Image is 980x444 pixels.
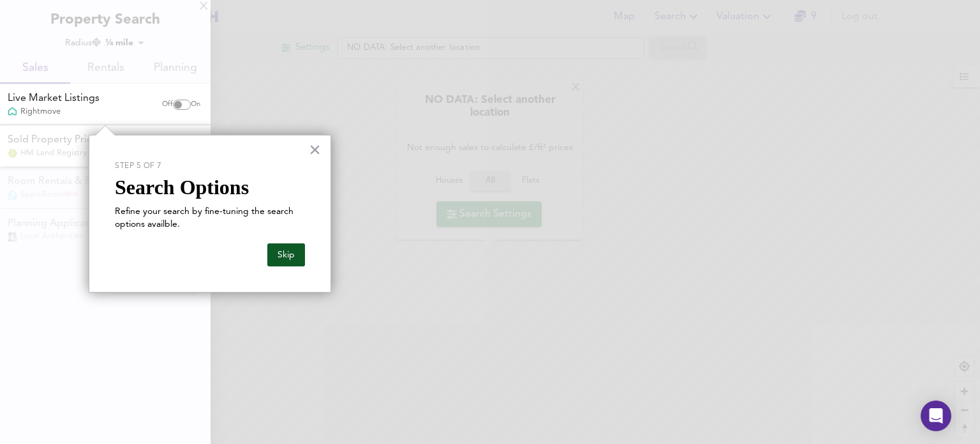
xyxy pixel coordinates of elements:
[921,401,951,431] div: Open Intercom Messenger
[115,161,305,172] p: Step 5 of 7
[115,175,305,199] p: Search Options
[191,100,200,110] span: On
[309,139,321,160] button: Close
[162,100,173,110] span: Off
[115,206,305,231] p: Refine your search by fine-tuning the search options availble.
[8,91,100,106] div: Live Market Listings
[8,107,17,118] img: Rightmove
[267,243,305,266] button: Skip
[8,106,100,118] div: Rightmove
